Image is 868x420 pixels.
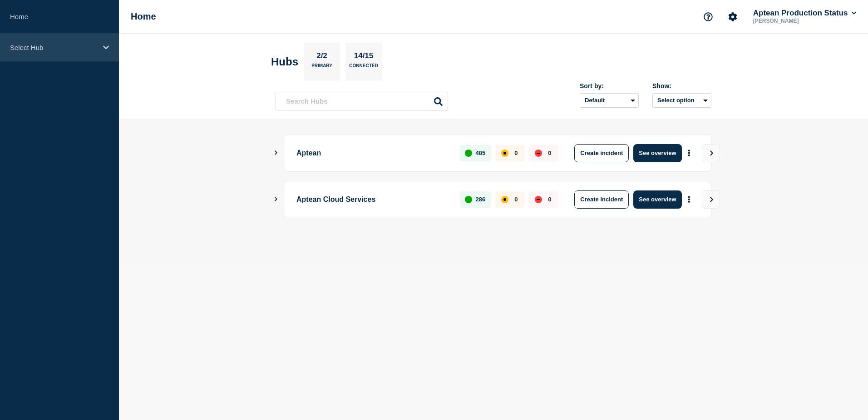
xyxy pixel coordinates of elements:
button: Create incident [574,190,629,209]
div: down [535,196,542,203]
p: 14/15 [350,51,377,63]
button: Aptean Production Status [751,9,858,18]
div: affected [501,196,508,203]
button: See overview [633,144,681,162]
p: 485 [476,150,486,156]
button: More actions [683,191,695,208]
p: 0 [514,196,518,203]
h1: Home [131,11,156,22]
div: affected [501,150,508,157]
p: 2/2 [313,51,331,63]
p: 0 [548,196,551,203]
button: See overview [633,190,681,209]
p: Select Hub [10,44,97,51]
div: up [465,196,472,203]
p: Connected [349,63,378,73]
button: Show Connected Hubs [274,150,278,156]
button: Show Connected Hubs [274,196,278,203]
p: 0 [514,150,518,156]
input: Search Hubs [276,92,448,110]
div: Sort by: [580,82,639,90]
p: Aptean Cloud Services [296,190,449,209]
select: Sort by [580,93,639,108]
p: Primary [311,63,332,73]
button: Select option [652,93,711,108]
button: Support [699,7,718,26]
button: View [702,190,720,209]
button: More actions [683,145,695,161]
div: Show: [652,82,711,90]
p: 286 [476,196,486,203]
button: Create incident [574,144,629,162]
button: Account settings [723,7,742,26]
p: Aptean [296,144,449,162]
h2: Hubs [271,55,298,68]
button: View [702,144,720,162]
p: [PERSON_NAME] [751,18,846,24]
div: down [535,150,542,157]
div: up [465,150,472,157]
p: 0 [548,150,551,156]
